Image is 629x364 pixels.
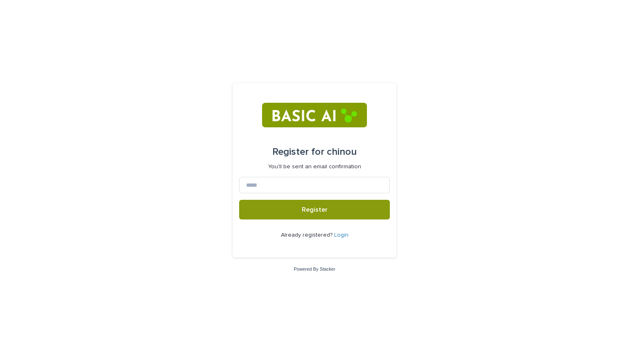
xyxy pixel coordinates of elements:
[239,200,390,219] button: Register
[302,206,328,213] span: Register
[268,163,361,170] p: You'll be sent an email confirmation
[272,147,324,157] span: Register for
[281,232,334,238] span: Already registered?
[294,267,335,271] a: Powered By Stacker
[262,103,367,127] img: RtIB8pj2QQiOZo6waziI
[334,232,348,238] a: Login
[272,140,357,163] div: chinou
